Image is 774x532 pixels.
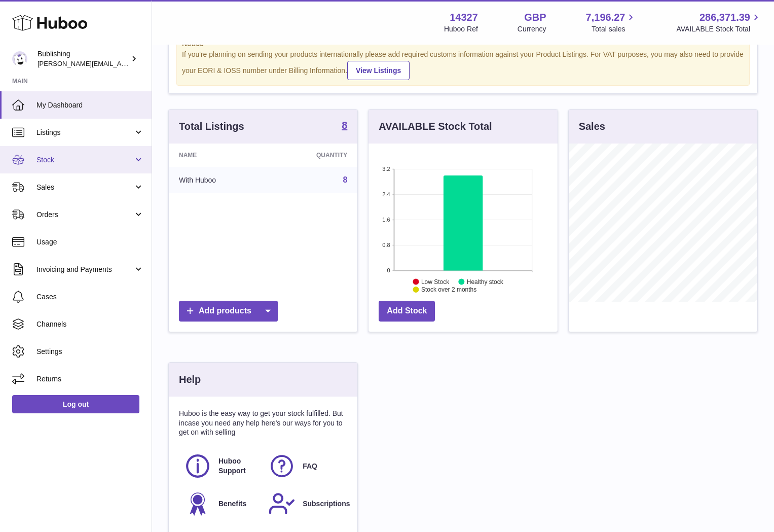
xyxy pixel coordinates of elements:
a: Huboo Support [184,452,258,480]
text: 1.6 [383,217,390,223]
strong: 8 [342,120,347,130]
span: Invoicing and Payments [36,265,133,274]
h3: Sales [579,120,605,133]
span: Subscriptions [303,499,350,509]
text: Stock over 2 months [421,286,476,293]
text: Low Stock [421,278,450,285]
text: Healthy stock [467,278,504,285]
h3: Total Listings [179,120,244,133]
h3: AVAILABLE Stock Total [379,120,492,133]
text: 0.8 [383,242,390,248]
text: 3.2 [383,166,390,172]
a: Subscriptions [268,490,342,517]
span: 7,196.27 [586,11,625,24]
div: Huboo Ref [444,24,478,34]
span: My Dashboard [36,100,144,110]
p: Huboo is the easy way to get your stock fulfilled. But incase you need any help here's our ways f... [179,409,347,438]
span: Cases [36,292,144,302]
span: Stock [36,155,133,165]
a: 8 [342,120,347,132]
strong: 14327 [450,11,478,24]
a: 7,196.27 Total sales [586,11,637,34]
th: Name [169,144,268,167]
span: Huboo Support [218,456,257,476]
span: FAQ [303,462,317,471]
span: Total sales [592,24,637,34]
span: Sales [36,183,133,192]
span: AVAILABLE Stock Total [676,24,762,34]
img: hamza@bublishing.com [12,51,27,66]
div: Currency [518,24,546,34]
a: 286,371.39 AVAILABLE Stock Total [676,11,762,34]
span: Returns [36,374,144,384]
a: Benefits [184,490,258,517]
span: Listings [36,128,133,137]
text: 2.4 [383,191,390,197]
span: Channels [36,320,144,329]
a: FAQ [268,452,342,480]
a: Add products [179,301,278,322]
span: [PERSON_NAME][EMAIL_ADDRESS][DOMAIN_NAME] [38,59,203,67]
div: If you're planning on sending your products internationally please add required customs informati... [182,50,744,80]
th: Quantity [268,144,357,167]
span: Usage [36,237,144,247]
h3: Help [179,373,201,386]
span: Settings [36,347,144,357]
span: 286,371.39 [699,11,750,24]
text: 0 [387,267,390,273]
a: Log out [12,395,139,413]
span: Orders [36,210,133,220]
div: Bublishing [38,49,129,68]
a: 8 [343,175,347,184]
span: Benefits [218,499,246,509]
a: Add Stock [379,301,435,322]
td: With Huboo [169,167,268,193]
strong: GBP [524,11,546,24]
a: View Listings [347,61,410,80]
